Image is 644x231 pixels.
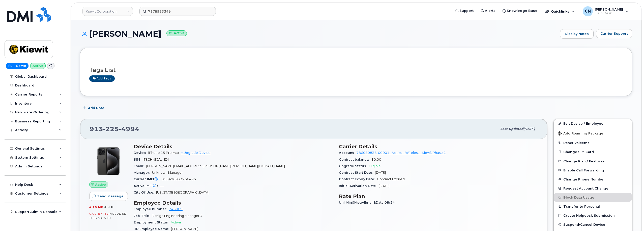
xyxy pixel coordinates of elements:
span: Employment Status [134,220,171,224]
h3: Tags List [89,67,623,73]
span: Account [339,151,356,155]
button: Carrier Support [596,29,632,38]
button: Send Message [89,192,128,201]
span: [DATE] [523,127,535,131]
span: Job Title [134,214,152,218]
span: Suspend/Cancel Device [563,223,605,226]
span: Contract balance [339,158,371,161]
span: Contract Expiry Date [339,177,377,181]
a: Create Helpdesk Submission [554,211,632,220]
h1: [PERSON_NAME] [80,29,558,38]
span: Change Plan / Features [563,159,605,163]
a: + Upgrade Device [181,151,211,155]
a: Display Notes [560,29,594,39]
span: 913 [90,125,139,133]
span: Contract Start Date [339,171,375,174]
span: Unl Min&Msg+Email&Data 08/24 [339,201,398,204]
button: Change Plan / Features [554,157,632,166]
span: Active IMEI [134,184,160,188]
small: Active [166,30,187,36]
button: Change SIM Card [554,147,632,156]
span: 0.00 Bytes [89,212,108,215]
button: Block Data Usage [554,193,632,202]
span: Active [95,182,106,187]
h3: Device Details [134,144,333,150]
span: Design Engineering Manager 4 [152,214,202,218]
span: 355496933766496 [162,177,196,181]
span: [DATE] [375,171,386,174]
span: used [104,205,114,209]
span: $0.00 [371,158,381,161]
span: SIM [134,158,143,161]
span: — [160,184,164,188]
button: Suspend/Cancel Device [554,220,632,229]
button: Request Account Change [554,184,632,193]
span: Carrier IMEI [134,177,162,181]
span: Carrier Support [600,31,628,36]
span: 4994 [119,125,139,133]
span: Device [134,151,148,155]
span: Enable Call Forwarding [563,168,604,172]
iframe: Messenger Launcher [622,209,640,227]
a: 786080835-00001 - Verizon Wireless - Kiewit Phase 2 [356,151,446,155]
span: Active [171,220,181,224]
span: Last updated [500,127,523,131]
span: Eligible [369,164,381,168]
button: Reset Voicemail [554,138,632,147]
span: Add Roaming Package [558,131,603,136]
h3: Rate Plan [339,193,538,199]
h3: Carrier Details [339,144,538,150]
button: Transfer to Personal [554,202,632,211]
span: Upgrade Status [339,164,369,168]
span: City Of Use [134,191,156,194]
span: Send Message [97,194,124,199]
span: Initial Activation Date [339,184,379,188]
span: Manager [134,171,152,174]
span: Email [134,164,146,168]
span: [TECHNICAL_ID] [143,158,169,161]
button: Enable Call Forwarding [554,166,632,175]
a: Add tags [89,75,115,82]
span: Contract Expired [377,177,405,181]
span: Unknown Manager [152,171,183,174]
span: Add Note [88,106,104,110]
span: 4.10 MB [89,205,104,209]
span: [PERSON_NAME][EMAIL_ADDRESS][PERSON_NAME][PERSON_NAME][DOMAIN_NAME] [146,164,285,168]
span: Employee number [134,207,169,211]
button: Add Roaming Package [554,128,632,138]
span: HR Employee Name [134,227,171,231]
button: Change Phone Number [554,175,632,184]
span: iPhone 15 Pro Max [148,151,179,155]
a: Edit Device / Employee [554,119,632,128]
span: [US_STATE][GEOGRAPHIC_DATA] [156,191,209,194]
span: [DATE] [379,184,390,188]
span: [PERSON_NAME] [171,227,198,231]
img: iPhone_15_Pro_Black.png [93,146,124,176]
a: 245089 [169,207,183,211]
h3: Employee Details [134,200,333,206]
span: 225 [103,125,119,133]
button: Add Note [80,104,109,113]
